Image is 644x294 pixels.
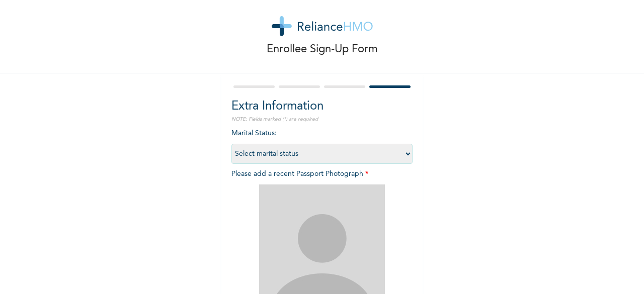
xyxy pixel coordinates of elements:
p: NOTE: Fields marked (*) are required [231,116,413,123]
h2: Extra Information [231,97,413,116]
span: Marital Status : [231,130,413,157]
img: logo [272,16,373,36]
p: Enrollee Sign-Up Form [267,41,378,58]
